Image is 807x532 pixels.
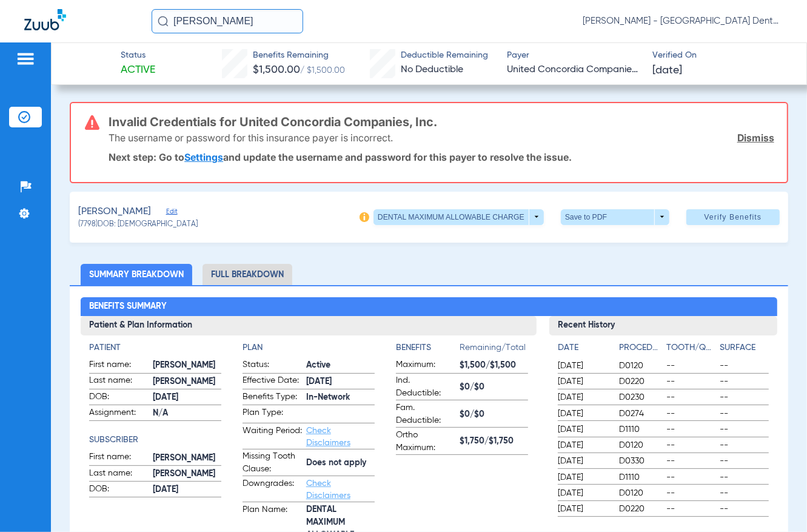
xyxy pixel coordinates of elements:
span: [DATE] [558,455,609,467]
span: In-Network [306,391,375,404]
span: No Deductible [401,65,463,75]
h2: Benefits Summary [81,297,778,317]
h4: Plan [243,342,375,354]
app-breakdown-title: Tooth/Quad [666,342,715,359]
span: Ortho Maximum: [396,429,455,454]
span: D0330 [619,455,662,467]
input: Search for patients [152,9,303,33]
span: Does not apply [306,457,375,470]
span: $0/$0 [460,381,528,394]
span: [DATE] [558,423,609,436]
img: Zuub Logo [24,9,66,30]
span: Verify Benefits [704,212,762,222]
h4: Date [558,342,609,354]
span: -- [666,360,715,372]
span: [PERSON_NAME] - [GEOGRAPHIC_DATA] Dental [583,15,783,27]
app-breakdown-title: Patient [89,342,221,354]
span: -- [666,471,715,483]
span: [DATE] [558,360,609,372]
span: -- [666,439,715,451]
span: Effective Date: [243,374,302,389]
span: -- [666,408,715,420]
span: [DATE] [652,63,682,78]
span: -- [720,487,769,499]
a: Dismiss [737,132,774,144]
span: Benefits Type: [243,391,302,405]
span: [PERSON_NAME] [78,204,151,220]
button: Verify Benefits [686,209,780,225]
span: [DATE] [558,503,609,515]
span: D0120 [619,360,662,372]
span: [DATE] [558,487,609,499]
li: Summary Breakdown [81,264,192,285]
button: DENTAL MAXIMUM ALLOWABLE CHARGE [373,209,544,225]
span: Status: [243,359,302,373]
img: info-icon [360,212,369,222]
span: Waiting Period: [243,425,302,449]
span: [PERSON_NAME] [153,375,221,388]
app-breakdown-title: Surface [720,342,769,359]
span: Payer [507,49,641,62]
span: First name: [89,359,149,373]
span: [DATE] [153,483,221,496]
h3: Patient & Plan Information [81,316,537,335]
span: -- [720,360,769,372]
span: / $1,500.00 [300,66,345,75]
h4: Tooth/Quad [666,342,715,354]
span: $1,750/$1,750 [460,435,528,448]
span: -- [720,375,769,388]
span: First name: [89,451,149,465]
span: -- [666,487,715,499]
h3: Invalid Credentials for United Concordia Companies, Inc. [109,116,774,128]
span: -- [666,391,715,403]
span: -- [720,408,769,420]
span: Ind. Deductible: [396,374,455,400]
span: Missing Tooth Clause: [243,450,302,476]
span: Active [306,359,375,372]
span: Verified On [652,49,787,62]
span: Status [121,49,155,62]
span: Maximum: [396,359,455,373]
li: Full Breakdown [203,264,292,285]
span: D1110 [619,471,662,483]
span: -- [666,503,715,515]
h4: Subscriber [89,434,221,446]
span: DOB: [89,483,149,497]
span: [DATE] [558,439,609,451]
button: Save to PDF [561,209,669,225]
span: [PERSON_NAME] [153,468,221,480]
span: D0230 [619,391,662,403]
a: Check Disclaimers [306,426,350,447]
span: United Concordia Companies, Inc. [507,62,641,78]
span: Last name: [89,374,149,389]
span: Fam. Deductible: [396,402,455,427]
span: $1,500/$1,500 [460,359,528,372]
span: Benefits Remaining [253,49,345,62]
p: Next step: Go to and update the username and password for this payer to resolve the issue. [109,151,774,163]
h4: Surface [720,342,769,354]
span: -- [720,439,769,451]
span: [DATE] [153,391,221,404]
span: [DATE] [306,375,375,388]
iframe: Chat Widget [746,474,807,532]
span: Assignment: [89,406,149,421]
span: [PERSON_NAME] [153,452,221,465]
span: -- [720,503,769,515]
app-breakdown-title: Procedure [619,342,662,359]
span: Edit [166,207,177,219]
span: -- [720,455,769,467]
img: Search Icon [158,16,169,27]
span: -- [720,391,769,403]
span: $1,500.00 [253,64,300,75]
span: D0220 [619,503,662,515]
span: [DATE] [558,408,609,420]
span: -- [666,423,715,436]
span: D1110 [619,423,662,436]
span: -- [720,471,769,483]
span: -- [666,375,715,388]
span: [DATE] [558,391,609,403]
span: D0120 [619,439,662,451]
span: Active [121,62,155,78]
